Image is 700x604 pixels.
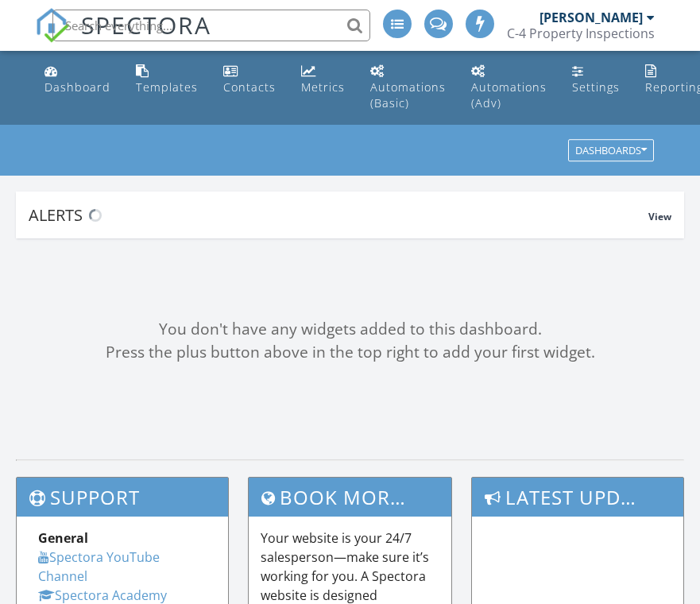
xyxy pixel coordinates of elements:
[136,79,198,95] div: Templates
[38,548,160,585] a: Spectora YouTube Channel
[507,25,655,41] div: C-4 Property Inspections
[17,478,228,517] h3: Support
[648,210,671,223] span: View
[575,145,647,157] div: Dashboards
[44,79,110,95] div: Dashboard
[16,318,684,341] div: You don't have any widgets added to this dashboard.
[29,204,648,226] div: Alerts
[130,57,204,103] a: Templates
[566,57,626,103] a: Settings
[295,57,351,103] a: Metrics
[38,57,117,103] a: Dashboard
[35,8,70,43] img: The Best Home Inspection Software - Spectora
[217,57,282,103] a: Contacts
[568,140,654,162] button: Dashboards
[16,341,684,364] div: Press the plus button above in the top right to add your first widget.
[223,79,276,95] div: Contacts
[465,57,553,118] a: Automations (Advanced)
[370,79,446,110] div: Automations (Basic)
[52,10,370,41] input: Search everything...
[540,10,643,25] div: [PERSON_NAME]
[38,529,88,547] strong: General
[249,478,451,517] h3: Book More Inspections
[35,21,211,55] a: SPECTORA
[572,79,620,95] div: Settings
[471,79,547,110] div: Automations (Adv)
[472,478,683,517] h3: Latest Updates
[364,57,452,118] a: Automations (Basic)
[38,587,167,604] a: Spectora Academy
[301,79,345,95] div: Metrics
